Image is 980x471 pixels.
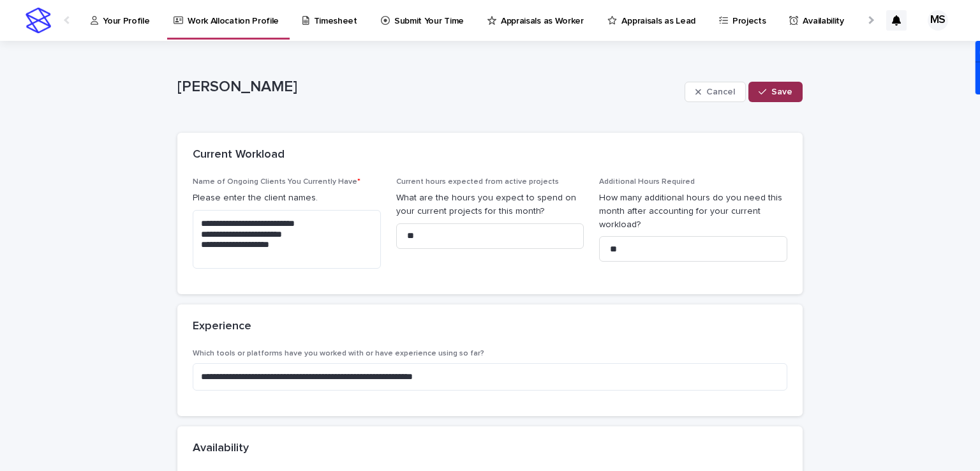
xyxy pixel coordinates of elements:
[193,191,381,205] p: Please enter the client names.
[396,191,584,218] p: What are the hours you expect to spend on your current projects for this month?
[193,148,285,162] h2: Current Workload
[928,10,948,31] div: MS
[193,442,249,456] h2: Availability
[26,8,51,33] img: stacker-logo-s-only.png
[706,87,735,96] span: Cancel
[685,82,746,102] button: Cancel
[396,178,559,186] span: Current hours expected from active projects
[193,320,251,334] h2: Experience
[177,78,679,96] p: [PERSON_NAME]
[599,191,787,231] p: How many additional hours do you need this month after accounting for your current workload?
[193,350,484,357] span: Which tools or platforms have you worked with or have experience using so far?
[193,178,360,186] span: Name of Ongoing Clients You Currently Have
[599,178,695,186] span: Additional Hours Required
[748,82,803,102] button: Save
[771,87,792,96] span: Save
